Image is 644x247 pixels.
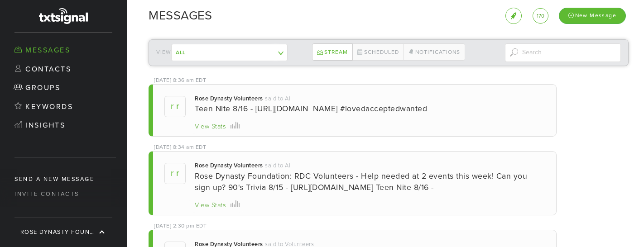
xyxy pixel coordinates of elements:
[195,171,545,193] div: Rose Dynasty Foundation: RDC Volunteers - Help needed at 2 events this week! Can you sign up? 90'...
[404,43,465,61] a: Notifications
[352,43,404,61] a: Scheduled
[195,122,226,132] div: View Stats
[312,43,352,61] a: Stream
[156,44,273,61] div: View
[164,163,186,184] span: R R
[195,103,545,114] div: Teen Nite 8/16 - [URL][DOMAIN_NAME] #lovedacceptedwanted
[265,95,292,103] div: said to All
[154,143,206,151] div: [DATE] 8:34 am EDT
[537,13,544,19] span: 170
[505,43,621,62] input: Search
[559,8,626,24] div: New Message
[164,96,186,117] span: R R
[195,95,263,103] div: Rose Dynasty Volunteers
[154,76,206,84] div: [DATE] 8:36 am EDT
[195,201,226,210] div: View Stats
[265,161,292,170] div: said to All
[154,222,207,230] div: [DATE] 2:30 pm EDT
[559,11,626,20] a: New Message
[195,161,263,170] div: Rose Dynasty Volunteers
